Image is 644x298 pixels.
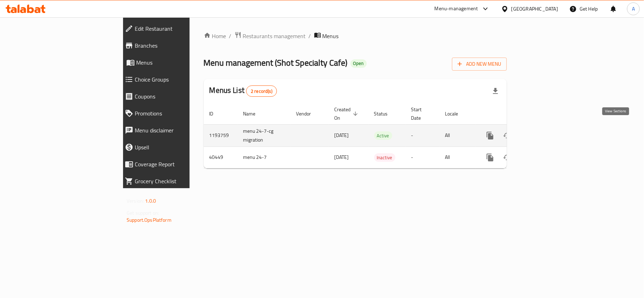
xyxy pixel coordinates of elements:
li: / [309,32,311,40]
span: Open [350,60,367,66]
span: ID [209,109,223,118]
td: - [406,147,440,168]
table: enhanced table [204,103,555,168]
button: Change Status [499,149,516,166]
td: menu 24-7-cg migration [238,124,291,147]
span: 2 record(s) [246,88,277,95]
span: Grocery Checklist [135,177,225,185]
span: Promotions [135,109,225,118]
span: [DATE] [335,131,349,140]
span: Name [243,109,265,118]
a: Coverage Report [119,156,231,173]
span: Vendor [296,109,320,118]
a: Edit Restaurant [119,20,231,37]
span: Edit Restaurant [135,24,225,33]
span: Restaurants management [243,32,306,40]
span: 1.0.0 [145,196,156,205]
span: Coverage Report [135,160,225,168]
span: A [632,5,635,13]
span: Locale [445,109,468,118]
a: Grocery Checklist [119,173,231,190]
td: All [440,147,476,168]
a: Upsell [119,139,231,156]
td: menu 24-7 [238,147,291,168]
span: Add New Menu [458,60,501,68]
div: Open [350,59,367,68]
span: Inactive [374,154,395,162]
button: Add New Menu [452,58,507,71]
span: Menus [323,32,339,40]
td: - [406,124,440,147]
a: Choice Groups [119,71,231,88]
span: [DATE] [335,153,349,162]
span: Start Date [411,105,431,122]
div: Total records count [246,85,277,97]
span: Menus [136,58,225,67]
span: Active [374,132,392,140]
span: Status [374,109,397,118]
span: Choice Groups [135,75,225,84]
div: Menu-management [435,5,478,13]
div: [GEOGRAPHIC_DATA] [511,5,558,13]
a: Restaurants management [234,31,306,41]
a: Branches [119,37,231,54]
button: Change Status [499,127,516,144]
span: Version: [127,196,144,205]
nav: breadcrumb [204,31,507,41]
span: Upsell [135,143,225,151]
a: Menu disclaimer [119,122,231,139]
th: Actions [476,103,555,125]
span: Branches [135,41,225,50]
div: Inactive [374,153,395,162]
span: Coupons [135,92,225,101]
td: All [440,124,476,147]
a: Coupons [119,88,231,105]
button: more [482,127,499,144]
span: Get support on: [127,208,159,217]
h2: Menus List [209,85,277,97]
span: Menu management ( Shot Specialty Cafe ) [204,55,348,71]
a: Support.OpsPlatform [127,215,172,225]
a: Promotions [119,105,231,122]
a: Menus [119,54,231,71]
button: more [482,149,499,166]
span: Created On [335,105,360,122]
div: Export file [487,83,504,100]
span: Menu disclaimer [135,126,225,135]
